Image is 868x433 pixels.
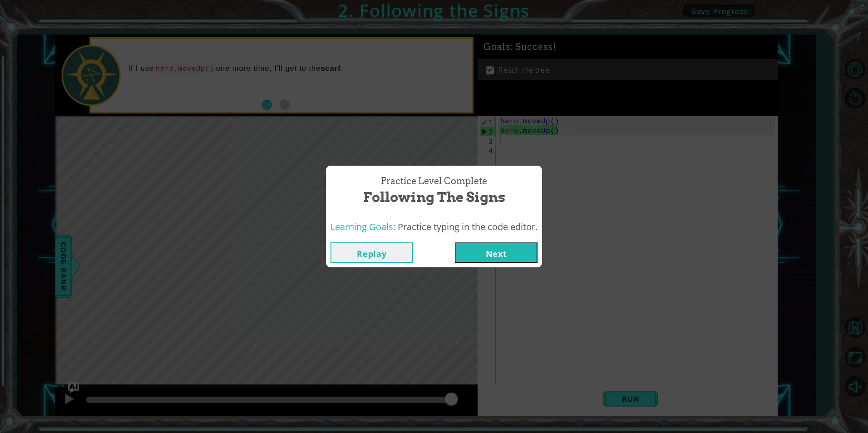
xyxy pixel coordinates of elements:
button: Replay [330,242,413,263]
span: Practice typing in the code editor. [398,221,538,233]
button: Next [455,242,538,263]
span: Practice Level Complete [381,175,487,188]
span: Learning Goals: [330,221,395,233]
span: Following the Signs [363,187,505,207]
